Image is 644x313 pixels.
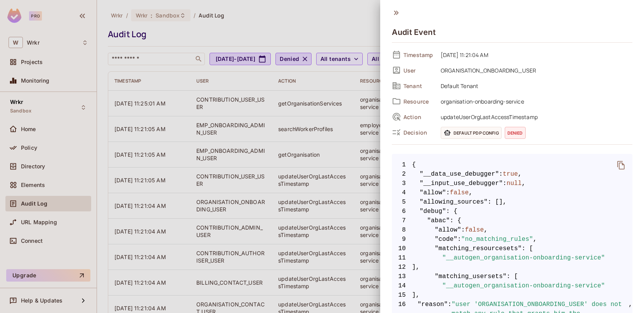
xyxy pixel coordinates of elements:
[392,179,412,188] span: 3
[420,207,446,216] span: "debug"
[469,188,473,197] span: ,
[435,272,507,281] span: "matching_usersets"
[503,169,518,179] span: true
[484,225,488,235] span: ,
[392,207,412,216] span: 6
[499,169,503,179] span: :
[435,244,522,253] span: "matching_resourcesets"
[446,207,457,216] span: : {
[435,235,458,244] span: "code"
[437,81,632,90] span: Default Tenant
[420,179,503,188] span: "__input_use_debugger"
[392,263,412,272] span: 12
[446,188,450,197] span: :
[392,281,412,291] span: 14
[403,113,435,121] span: Action
[457,235,461,244] span: :
[403,67,435,74] span: User
[392,188,412,197] span: 4
[437,50,632,59] span: [DATE] 11:21:04 AM
[403,51,435,59] span: Timestamp
[412,160,416,169] span: {
[420,169,499,179] span: "__data_use_debugger"
[507,179,522,188] span: null
[420,197,488,207] span: "allowing_sources"
[392,263,632,272] span: ],
[518,169,522,179] span: ,
[392,253,412,263] span: 11
[612,156,630,175] button: delete
[441,127,502,139] span: Default PDP config
[505,127,526,139] span: denied
[450,188,469,197] span: false
[392,225,412,235] span: 8
[427,216,450,225] span: "abac"
[533,235,537,244] span: ,
[392,216,412,225] span: 7
[392,272,412,281] span: 13
[392,291,412,300] span: 15
[403,82,435,90] span: Tenant
[392,244,412,253] span: 10
[392,28,436,37] h4: Audit Event
[437,66,632,75] span: ORGANISATION_ONBOARDING_USER
[392,291,632,300] span: ],
[392,235,412,244] span: 9
[461,235,533,244] span: "no_matching_rules"
[403,98,435,105] span: Resource
[503,179,507,188] span: :
[465,225,484,235] span: false
[392,197,412,207] span: 5
[442,253,605,263] span: "__autogen_organisation-onboarding-service"
[403,129,435,136] span: Decision
[461,225,465,235] span: :
[450,216,461,225] span: : {
[420,188,446,197] span: "allow"
[507,272,518,281] span: : [
[437,97,632,106] span: organisation-onboarding-service
[522,244,533,253] span: : [
[392,169,412,179] span: 2
[392,160,412,169] span: 1
[442,281,605,291] span: "__autogen_organisation-onboarding-service"
[435,225,461,235] span: "allow"
[522,179,526,188] span: ,
[437,112,632,121] span: updateUserOrgLastAccessTimestamp
[488,197,507,207] span: : [],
